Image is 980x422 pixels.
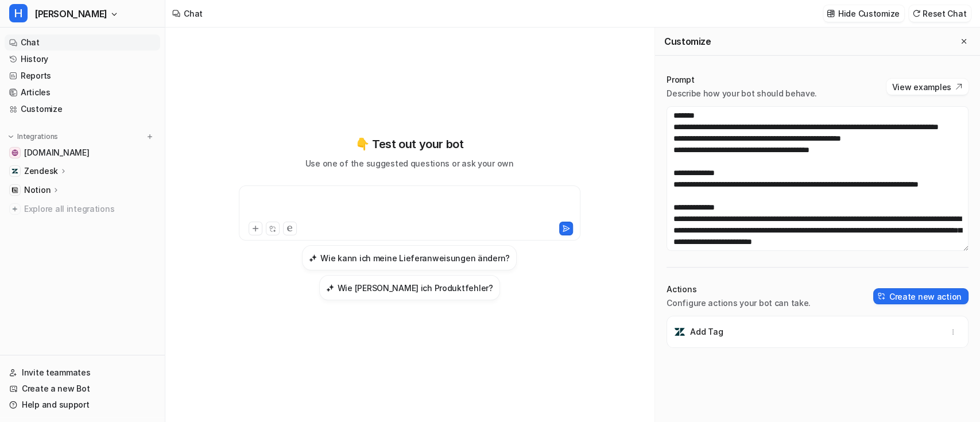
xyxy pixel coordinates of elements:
span: [DOMAIN_NAME] [24,147,89,158]
h3: Wie kann ich meine Lieferanweisungen ändern? [320,252,510,264]
p: 👇 Test out your bot [355,135,463,153]
img: create-action-icon.svg [878,292,886,300]
button: Wie melde ich Produktfehler?Wie [PERSON_NAME] ich Produktfehler? [319,275,500,300]
a: Create a new Bot [5,381,160,397]
img: menu_add.svg [146,133,154,141]
button: Create new action [873,288,969,304]
p: Hide Customize [838,7,900,20]
span: [PERSON_NAME] [34,6,107,22]
div: Chat [184,7,203,20]
p: Describe how your bot should behave. [667,88,817,99]
a: Help and support [5,397,160,413]
p: Prompt [667,74,817,86]
img: expand menu [7,133,15,141]
a: Invite teammates [5,365,160,381]
img: customize [827,9,835,18]
a: swyfthome.com[DOMAIN_NAME] [5,145,160,161]
p: Zendesk [24,165,58,177]
img: Add Tag icon [674,326,685,338]
span: Explore all integrations [24,200,156,218]
a: History [5,51,160,67]
p: Actions [667,284,811,295]
button: Close flyout [957,34,971,48]
img: Wie melde ich Produktfehler? [326,284,334,292]
a: Reports [5,68,160,84]
a: Customize [5,101,160,117]
a: Chat [5,34,160,51]
button: Hide Customize [823,5,904,22]
p: Notion [24,184,51,196]
a: Articles [5,84,160,100]
button: Wie kann ich meine Lieferanweisungen ändern?Wie kann ich meine Lieferanweisungen ändern? [302,245,517,270]
button: Integrations [5,131,61,142]
img: Zendesk [11,168,18,175]
img: reset [912,9,920,18]
img: swyfthome.com [11,149,18,156]
p: Configure actions your bot can take. [667,297,811,309]
p: Use one of the suggested questions or ask your own [305,157,514,169]
p: Integrations [17,132,58,141]
img: explore all integrations [9,203,21,215]
span: H [9,4,28,22]
img: Notion [11,187,18,193]
button: Reset Chat [909,5,971,22]
h2: Customize [664,36,711,47]
p: Add Tag [690,326,723,338]
a: Explore all integrations [5,201,160,217]
h3: Wie [PERSON_NAME] ich Produktfehler? [338,282,493,294]
img: Wie kann ich meine Lieferanweisungen ändern? [309,254,317,262]
button: View examples [886,79,969,95]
